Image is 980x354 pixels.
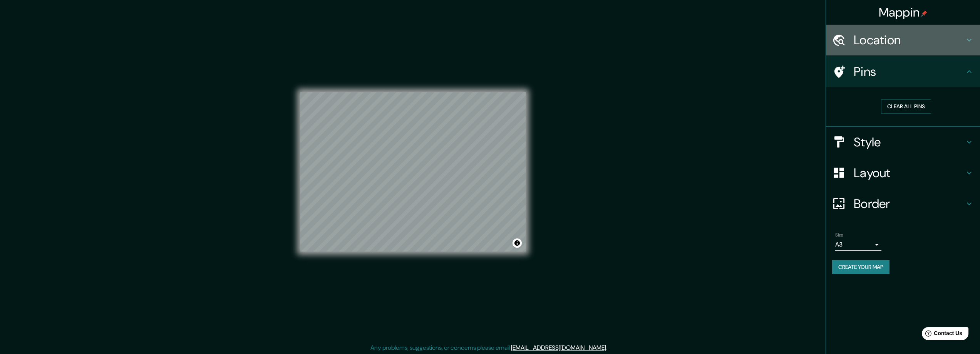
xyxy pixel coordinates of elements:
label: Size [835,232,843,238]
h4: Pins [854,64,965,79]
img: pin-icon.png [921,10,927,17]
div: . [607,343,608,352]
a: [EMAIL_ADDRESS][DOMAIN_NAME] [511,344,606,352]
div: Pins [826,56,980,87]
h4: Border [854,196,965,211]
h4: Style [854,134,965,150]
p: Any problems, suggestions, or concerns please email . [370,343,607,352]
button: Create your map [832,260,890,274]
div: Layout [826,158,980,188]
h4: Layout [854,165,965,181]
button: Toggle attribution [513,238,522,248]
div: Location [826,25,980,55]
div: . [608,343,610,352]
div: Style [826,127,980,158]
div: A3 [835,238,881,251]
h4: Location [854,32,965,48]
div: Border [826,188,980,219]
h4: Mappin [879,5,928,20]
iframe: Help widget launcher [911,324,972,346]
canvas: Map [300,92,526,252]
button: Clear all pins [881,99,931,114]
